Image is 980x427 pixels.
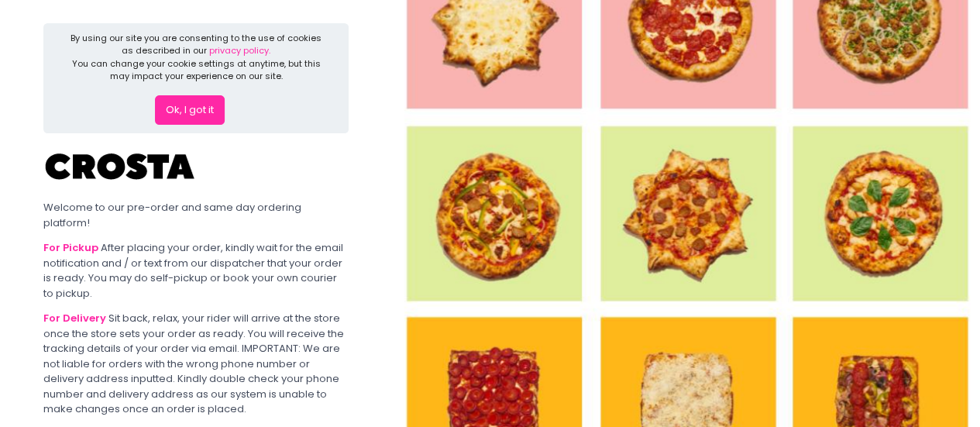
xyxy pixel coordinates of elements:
div: Welcome to our pre-order and same day ordering platform! [43,200,349,230]
a: privacy policy. [209,44,270,57]
b: For Delivery [43,311,106,325]
img: Crosta Pizzeria [43,143,198,190]
b: For Pickup [43,240,98,255]
div: By using our site you are consenting to the use of cookies as described in our You can change you... [70,32,323,83]
button: Ok, I got it [155,95,225,125]
div: Sit back, relax, your rider will arrive at the store once the store sets your order as ready. You... [43,311,349,417]
div: After placing your order, kindly wait for the email notification and / or text from our dispatche... [43,240,349,301]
